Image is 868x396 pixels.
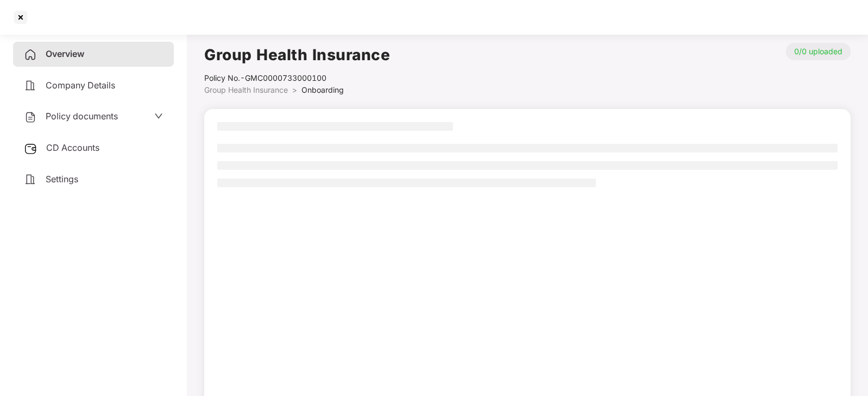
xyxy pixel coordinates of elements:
[292,85,297,94] span: >
[204,85,288,94] span: Group Health Insurance
[24,48,37,61] img: svg+xml;base64,PHN2ZyB4bWxucz0iaHR0cDovL3d3dy53My5vcmcvMjAwMC9zdmciIHdpZHRoPSIyNCIgaGVpZ2h0PSIyNC...
[46,111,118,122] span: Policy documents
[46,80,115,91] span: Company Details
[24,111,37,124] img: svg+xml;base64,PHN2ZyB4bWxucz0iaHR0cDovL3d3dy53My5vcmcvMjAwMC9zdmciIHdpZHRoPSIyNCIgaGVpZ2h0PSIyNC...
[46,142,99,153] span: CD Accounts
[24,142,37,155] img: svg+xml;base64,PHN2ZyB3aWR0aD0iMjUiIGhlaWdodD0iMjQiIHZpZXdCb3g9IjAgMCAyNSAyNCIgZmlsbD0ibm9uZSIgeG...
[154,112,163,120] span: down
[46,48,84,59] span: Overview
[786,43,851,60] p: 0/0 uploaded
[46,174,78,184] span: Settings
[24,173,37,186] img: svg+xml;base64,PHN2ZyB4bWxucz0iaHR0cDovL3d3dy53My5vcmcvMjAwMC9zdmciIHdpZHRoPSIyNCIgaGVpZ2h0PSIyNC...
[301,85,344,94] span: Onboarding
[204,72,390,84] div: Policy No.- GMC0000733000100
[204,43,390,67] h1: Group Health Insurance
[24,79,37,92] img: svg+xml;base64,PHN2ZyB4bWxucz0iaHR0cDovL3d3dy53My5vcmcvMjAwMC9zdmciIHdpZHRoPSIyNCIgaGVpZ2h0PSIyNC...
